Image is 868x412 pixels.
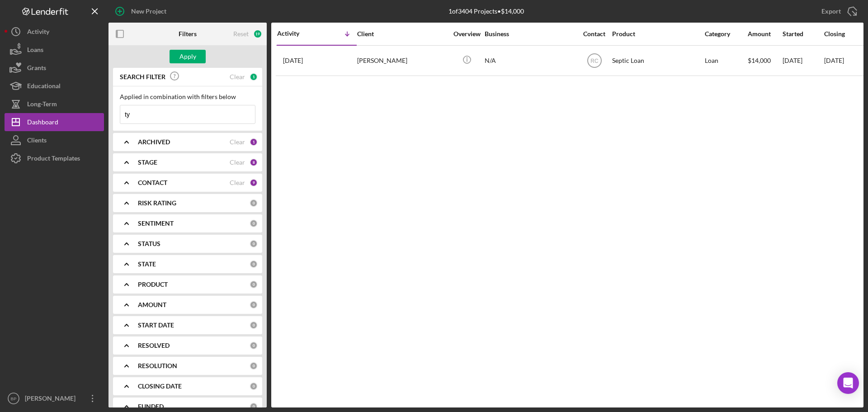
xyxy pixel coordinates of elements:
[250,219,258,227] div: 0
[250,341,258,350] div: 0
[812,2,863,20] button: Export
[230,159,245,166] div: Clear
[120,73,165,81] b: SEARCH FILTER
[170,50,206,63] button: Apply
[5,95,104,113] button: Long-Term
[577,30,611,38] div: Contact
[824,57,844,64] time: [DATE]
[120,93,255,100] div: Applied in combination with filters below
[138,362,177,369] b: RESOLUTION
[131,2,166,20] div: New Project
[5,149,104,167] button: Product Templates
[783,30,823,38] div: Started
[450,30,484,38] div: Overview
[250,179,258,187] div: 9
[230,179,245,186] div: Clear
[138,220,174,227] b: SENTIMENT
[230,138,245,146] div: Clear
[357,46,448,75] div: [PERSON_NAME]
[612,46,703,75] div: Septic Loan
[250,158,258,166] div: 8
[250,73,258,81] div: 1
[821,2,841,20] div: Export
[250,403,258,411] div: 0
[748,30,782,38] div: Amount
[11,396,17,401] text: BP
[27,149,80,170] div: Product Templates
[138,179,167,186] b: CONTACT
[138,159,157,166] b: STAGE
[5,41,104,59] button: Loans
[27,131,47,152] div: Clients
[27,23,49,43] div: Activity
[27,77,61,97] div: Educational
[250,260,258,268] div: 0
[485,46,575,75] div: N/A
[108,2,175,20] button: New Project
[5,23,104,41] button: Activity
[230,73,245,81] div: Clear
[5,389,104,407] button: BP[PERSON_NAME]
[250,240,258,248] div: 0
[748,46,782,75] div: $14,000
[5,131,104,149] button: Clients
[250,280,258,289] div: 0
[5,113,104,131] button: Dashboard
[250,301,258,309] div: 0
[283,57,303,64] time: 2025-08-04 20:30
[485,30,575,38] div: Business
[138,281,168,288] b: PRODUCT
[448,8,524,15] div: 1 of 3404 Projects • $14,000
[138,322,174,329] b: START DATE
[179,50,196,63] div: Apply
[27,113,58,133] div: Dashboard
[233,30,249,38] div: Reset
[23,389,81,410] div: [PERSON_NAME]
[138,383,182,390] b: CLOSING DATE
[27,41,43,61] div: Loans
[138,342,170,349] b: RESOLVED
[590,57,599,64] text: RC
[138,301,166,308] b: AMOUNT
[250,362,258,370] div: 0
[250,321,258,329] div: 0
[138,138,170,146] b: ARCHIVED
[837,372,859,394] div: Open Intercom Messenger
[250,199,258,207] div: 0
[138,240,160,247] b: STATUS
[5,77,104,95] button: Educational
[612,30,703,38] div: Product
[138,403,164,410] b: FUNDED
[277,30,317,37] div: Activity
[705,30,747,38] div: Category
[179,30,197,38] b: Filters
[357,30,448,38] div: Client
[783,46,823,75] div: [DATE]
[253,29,262,38] div: 19
[27,95,57,115] div: Long-Term
[138,260,156,268] b: STATE
[5,59,104,77] button: Grants
[138,199,176,207] b: RISK RATING
[705,46,747,75] div: Loan
[27,59,46,79] div: Grants
[250,138,258,146] div: 1
[250,382,258,390] div: 0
